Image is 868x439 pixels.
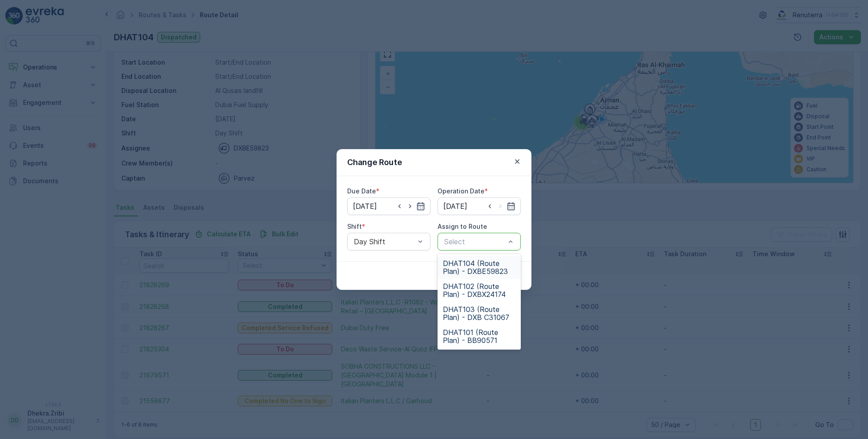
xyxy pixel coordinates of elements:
[347,156,402,169] p: Change Route
[443,282,515,298] span: DHAT102 (Route Plan) - DXBX24174
[438,187,484,195] label: Operation Date
[443,259,515,275] span: DHAT104 (Route Plan) - DXBE59823
[438,197,521,215] input: dd/mm/yyyy
[444,236,505,247] p: Select
[347,187,376,195] label: Due Date
[443,305,515,321] span: DHAT103 (Route Plan) - DXB C31067
[438,223,487,230] label: Assign to Route
[443,328,515,344] span: DHAT101 (Route Plan) - BB90571
[347,223,362,230] label: Shift
[347,197,430,215] input: dd/mm/yyyy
